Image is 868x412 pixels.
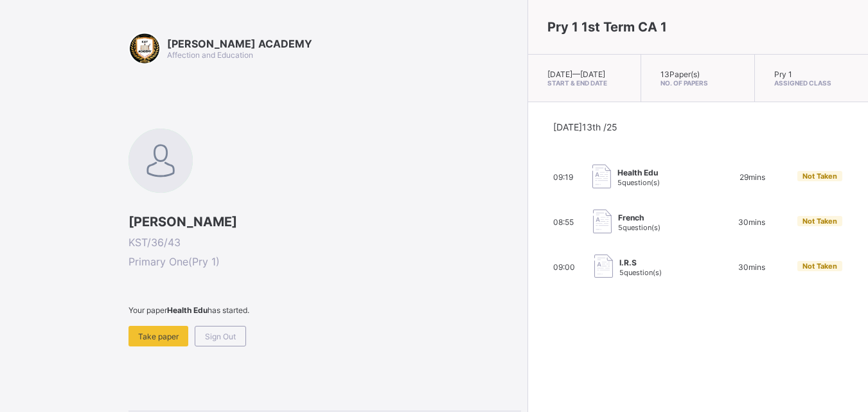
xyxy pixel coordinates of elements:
span: Affection and Education [167,50,253,60]
span: Not Taken [802,262,837,271]
span: [DATE] 13th /25 [553,121,617,132]
span: 5 question(s) [618,223,660,232]
span: No. of Papers [660,79,734,87]
span: 13 Paper(s) [660,69,700,79]
span: [PERSON_NAME] [128,214,521,229]
span: Start & End Date [547,79,621,87]
span: Your paper has started. [128,305,521,315]
span: Health Edu [617,168,660,177]
span: Primary One ( Pry 1 ) [128,255,521,268]
span: 5 question(s) [619,268,662,277]
span: I.R.S [619,258,662,267]
img: take_paper.cd97e1aca70de81545fe8e300f84619e.svg [592,165,611,188]
span: 30 mins [738,217,765,227]
span: Not Taken [802,172,837,181]
span: 08:55 [553,217,574,227]
span: 29 mins [740,172,765,182]
span: [PERSON_NAME] ACADEMY [167,37,312,50]
span: 09:19 [553,172,573,182]
span: 30 mins [738,262,765,272]
span: Pry 1 [774,69,792,79]
span: Pry 1 1st Term CA 1 [547,19,667,35]
img: take_paper.cd97e1aca70de81545fe8e300f84619e.svg [594,255,613,278]
img: take_paper.cd97e1aca70de81545fe8e300f84619e.svg [593,210,612,233]
span: [DATE] — [DATE] [547,69,605,79]
span: Assigned Class [774,79,849,87]
span: 09:00 [553,262,575,272]
span: Not Taken [802,217,837,226]
span: KST/36/43 [128,236,521,249]
span: Take paper [138,332,179,341]
span: French [618,213,660,222]
b: Health Edu [167,305,208,315]
span: 5 question(s) [617,178,660,187]
span: Sign Out [205,332,236,341]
